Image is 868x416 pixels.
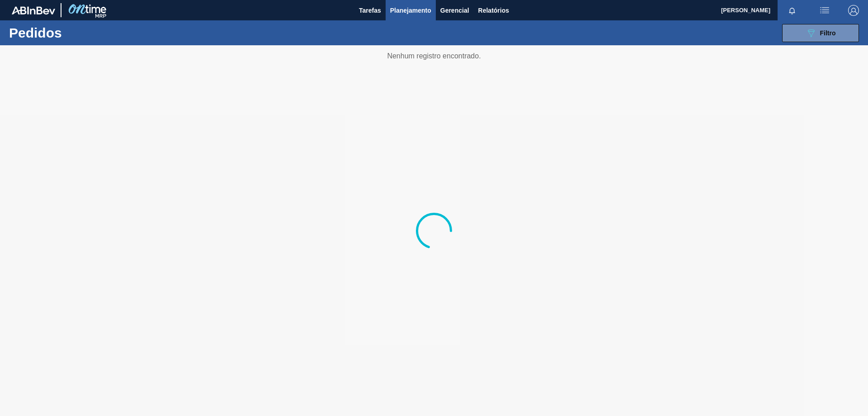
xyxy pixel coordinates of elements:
[478,5,509,16] span: Relatórios
[440,5,469,16] span: Gerencial
[848,5,859,16] img: Logout
[359,5,381,16] span: Tarefas
[778,4,807,17] button: Notificações
[819,5,830,16] img: userActions
[9,28,144,38] h1: Pedidos
[12,6,55,14] img: TNhmsLtSVTkK8tSr43FrP2fwEKptu5GPRR3wAAAABJRU5ErkJggg==
[782,24,859,42] button: Filtro
[820,29,836,37] span: Filtro
[390,5,431,16] span: Planejamento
